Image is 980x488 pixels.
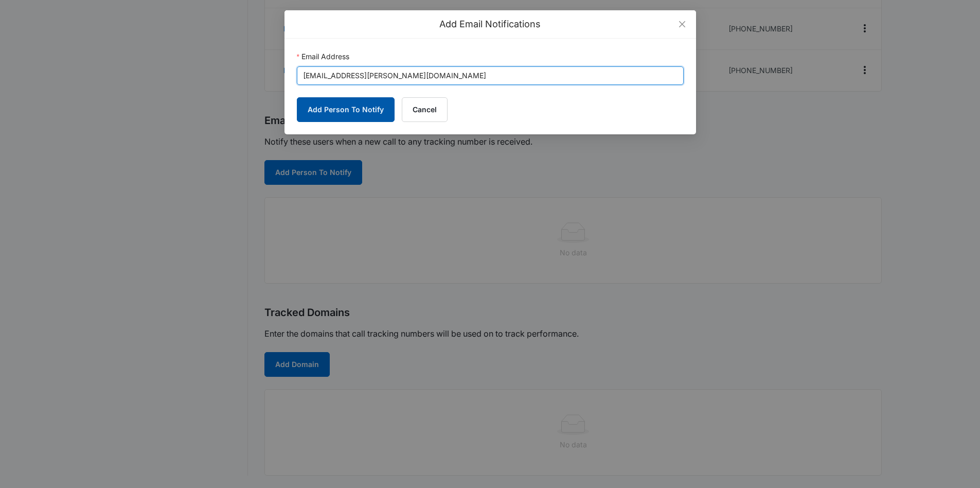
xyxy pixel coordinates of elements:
label: Email Address [297,51,349,62]
button: Add Person To Notify [297,97,395,122]
button: Cancel [402,97,448,122]
button: Close [668,10,696,38]
div: Add Email Notifications [297,19,684,30]
span: close [678,20,686,28]
input: Email Address [297,66,684,85]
